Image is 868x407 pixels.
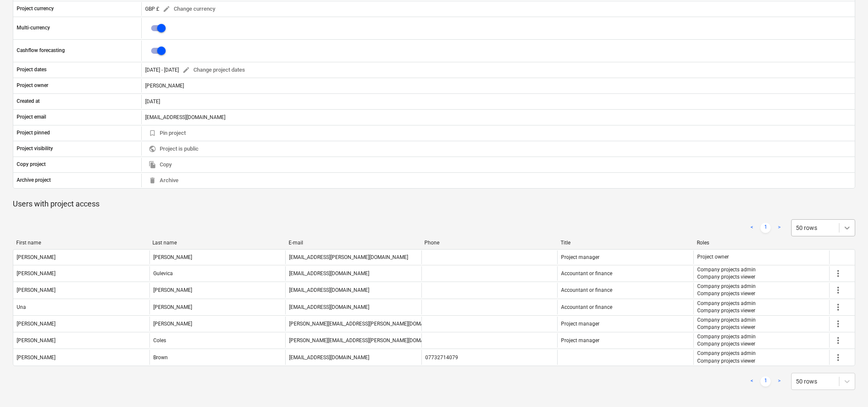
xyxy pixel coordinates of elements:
div: [EMAIL_ADDRESS][DOMAIN_NAME] [289,287,369,293]
div: 07732714079 [425,355,458,360]
p: Company projects viewer [697,324,756,331]
span: Accountant or finance [561,270,612,276]
span: edit [163,5,170,13]
div: Una [17,304,26,310]
span: Change currency [163,4,215,14]
div: [PERSON_NAME] [17,337,56,343]
div: Phone [424,240,554,246]
div: [PERSON_NAME][EMAIL_ADDRESS][PERSON_NAME][DOMAIN_NAME] [289,321,447,327]
div: [PERSON_NAME] [153,287,192,293]
div: [PERSON_NAME] [153,304,192,310]
p: Project email [17,113,46,121]
p: Multi-currency [17,24,50,32]
button: Archive [145,174,182,187]
div: Roles [697,240,826,246]
div: [PERSON_NAME] [17,270,56,276]
p: Project owner [697,253,729,261]
p: Archive project [17,177,51,184]
span: edit [182,66,190,74]
p: Project visibility [17,145,53,152]
span: Project manager [561,337,599,343]
p: Company projects viewer [697,273,756,281]
div: [PERSON_NAME] [17,287,56,293]
span: Copy [149,160,172,170]
span: file_copy [149,161,156,169]
p: Copy project [17,161,46,168]
div: [PERSON_NAME] [17,321,56,327]
div: E-mail [289,240,418,246]
button: Pin project [145,127,189,140]
span: more_vert [833,335,843,346]
span: public [149,145,156,153]
p: Company projects admin [697,266,756,273]
button: Copy [145,158,175,172]
a: Previous page [747,223,757,233]
span: Change project dates [182,65,245,75]
div: [EMAIL_ADDRESS][DOMAIN_NAME] [289,355,369,360]
a: Page 1 is your current page [760,223,771,233]
p: Company projects admin [697,333,756,340]
span: more_vert [833,268,843,279]
div: [PERSON_NAME] [17,254,56,260]
span: more_vert [833,285,843,295]
button: Change currency [159,3,219,16]
div: Brown [153,355,168,360]
p: Cashflow forecasting [17,47,65,54]
p: Users with project access [13,199,855,209]
div: [PERSON_NAME] [141,79,855,93]
a: Page 1 is your current page [760,376,771,387]
p: Company projects admin [697,300,756,307]
p: Company projects viewer [697,307,756,314]
span: bookmark_border [149,129,156,137]
span: Project manager [561,254,599,260]
iframe: Chat Widget [825,366,868,407]
div: Title [561,240,690,246]
p: Company projects viewer [697,358,756,365]
p: Company projects admin [697,317,756,324]
button: Project is public [145,142,202,156]
span: Accountant or finance [561,287,612,293]
div: Last name [152,240,282,246]
div: [PERSON_NAME] [153,254,192,260]
button: Change project dates [179,64,248,77]
div: [EMAIL_ADDRESS][PERSON_NAME][DOMAIN_NAME] [289,254,408,260]
div: [DATE] - [DATE] [145,67,179,73]
p: Created at [17,98,40,105]
div: [EMAIL_ADDRESS][DOMAIN_NAME] [289,304,369,310]
div: [EMAIL_ADDRESS][DOMAIN_NAME] [289,270,369,276]
a: Previous page [747,376,757,387]
div: [EMAIL_ADDRESS][DOMAIN_NAME] [141,110,855,124]
div: Coles [153,337,166,343]
div: First name [16,240,146,246]
span: Archive [149,176,178,186]
div: [PERSON_NAME] [17,355,56,360]
p: Project pinned [17,129,50,137]
p: Company projects viewer [697,340,756,348]
span: Accountant or finance [561,304,612,310]
div: [PERSON_NAME][EMAIL_ADDRESS][PERSON_NAME][DOMAIN_NAME] [289,337,447,343]
p: Project owner [17,82,48,89]
p: Company projects viewer [697,290,756,297]
div: [PERSON_NAME] [153,321,192,327]
span: more_vert [833,319,843,329]
p: Project currency [17,5,54,12]
div: [DATE] [141,95,855,108]
p: Company projects admin [697,283,756,290]
a: Next page [774,223,784,233]
span: Pin project [149,128,186,138]
p: Company projects admin [697,350,756,357]
span: GBP £ [145,6,159,12]
div: Gulevica [153,270,173,276]
span: Project manager [561,321,599,327]
span: more_vert [833,302,843,312]
p: Project dates [17,66,47,73]
span: more_vert [833,352,843,363]
a: Next page [774,376,784,387]
span: delete [149,177,156,184]
span: Project is public [149,144,199,154]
